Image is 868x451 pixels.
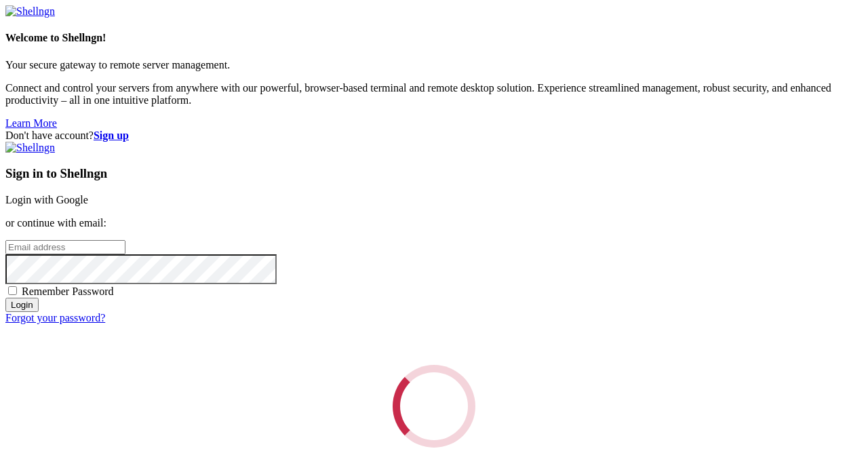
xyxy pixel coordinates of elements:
[22,286,114,297] span: Remember Password
[5,130,863,142] div: Don't have account?
[94,130,129,141] a: Sign up
[5,194,88,205] a: Login with Google
[5,166,863,181] h3: Sign in to Shellngn
[5,217,863,229] p: or continue with email:
[5,240,125,254] input: Email address
[5,32,863,44] h4: Welcome to Shellngn!
[5,82,863,106] p: Connect and control your servers from anywhere with our powerful, browser-based terminal and remo...
[5,117,57,129] a: Learn More
[5,298,39,312] input: Login
[5,312,105,323] a: Forgot your password?
[8,286,17,295] input: Remember Password
[393,365,475,448] div: Loading...
[5,142,55,154] img: Shellngn
[5,5,55,18] img: Shellngn
[5,59,863,71] p: Your secure gateway to remote server management.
